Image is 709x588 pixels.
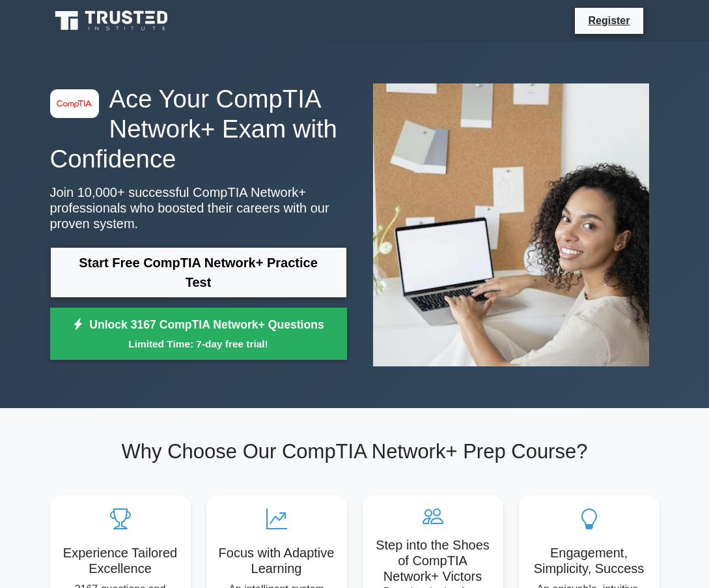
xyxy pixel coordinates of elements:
p: Join 10,000+ successful CompTIA Network+ professionals who boosted their careers with our proven ... [50,184,347,231]
a: Unlock 3167 CompTIA Network+ QuestionsLimited Time: 7-day free trial! [50,308,347,360]
h5: Focus with Adaptive Learning [217,545,337,576]
h2: Why Choose Our CompTIA Network+ Prep Course? [50,439,660,463]
a: Start Free CompTIA Network+ Practice Test [50,247,347,298]
h5: Experience Tailored Excellence [61,545,180,576]
a: Register [580,12,637,29]
h1: Ace Your CompTIA Network+ Exam with Confidence [50,84,347,174]
h5: Step into the Shoes of CompTIA Network+ Victors [373,537,493,584]
h5: Engagement, Simplicity, Success [529,545,649,576]
small: Limited Time: 7-day free trial! [66,336,331,351]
